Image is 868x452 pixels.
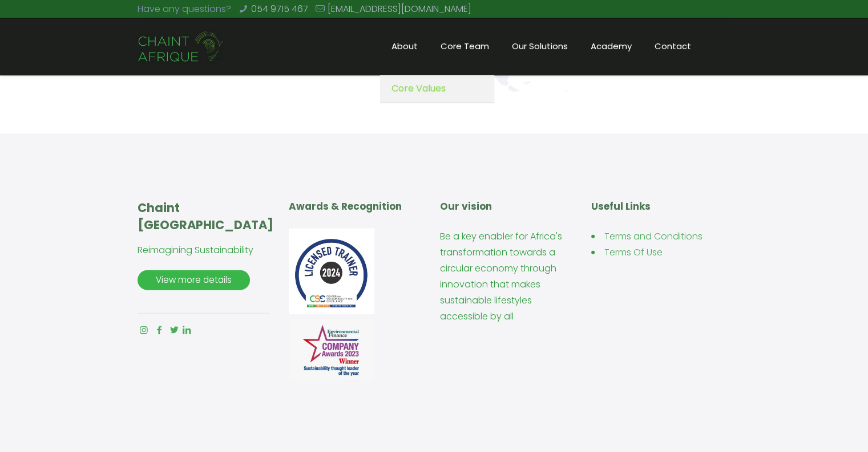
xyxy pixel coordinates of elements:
[380,38,429,55] span: About
[380,18,429,75] a: About
[380,75,494,103] a: Core Values
[328,2,471,15] a: [EMAIL_ADDRESS][DOMAIN_NAME]
[429,38,500,55] span: Core Team
[289,319,374,381] img: img
[500,18,579,75] a: Our Solutions
[138,199,277,234] h4: Chaint [GEOGRAPHIC_DATA]
[251,2,308,15] a: 054 9715 467
[138,270,250,290] a: View more details
[138,30,224,64] img: Chaint_Afrique-20
[440,199,579,214] h5: Our vision
[289,229,374,314] img: img
[643,38,703,55] span: Contact
[579,18,643,75] a: Academy
[146,270,241,290] span: View more details
[604,246,663,259] a: Terms Of Use
[500,38,579,55] span: Our Solutions
[391,81,446,97] span: Core Values
[138,18,224,75] a: Chaint Afrique
[138,242,277,258] p: Reimagining Sustainability
[429,18,500,75] a: Core Team
[591,199,730,214] h5: Useful Links
[643,18,703,75] a: Contact
[604,230,703,243] a: Terms and Conditions
[289,199,428,214] h5: Awards & Recognition
[440,229,579,325] p: Be a key enabler for Africa's transformation towards a circular economy through innovation that m...
[579,38,643,55] span: Academy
